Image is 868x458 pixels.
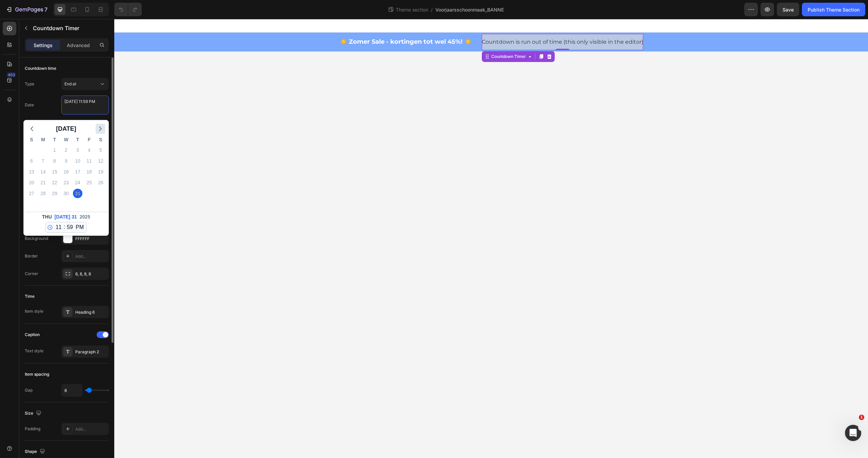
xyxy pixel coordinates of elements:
div: Publish Theme Section [808,6,860,13]
div: Saturday, Jul 5, 2025 [96,145,105,155]
span: [DATE] [55,213,70,221]
div: Monday, Jul 21, 2025 [38,178,48,187]
div: Monday, Jul 7, 2025 [38,156,48,166]
span: Voorjaarsschoonmaak_BANNE [435,6,504,13]
div: T [72,136,83,145]
div: Thursday, Jul 31, 2025 [73,189,82,198]
div: Undo/Redo [114,3,142,16]
div: 8, 8, 8, 8 [75,271,107,277]
div: Tuesday, Jul 29, 2025 [50,189,59,198]
div: S [95,136,106,145]
button: Publish Theme Section [802,3,865,16]
div: Item style [25,308,43,314]
div: Border [25,253,38,259]
div: S [26,136,37,145]
div: Wednesday, Jul 2, 2025 [61,145,71,155]
div: Wednesday, Jul 30, 2025 [61,189,71,198]
div: Countdown time [25,65,56,71]
div: Corner [25,271,38,277]
span: Thu [42,213,52,221]
div: Text style [25,348,43,354]
div: Type [25,81,34,87]
div: Paragraph 2 [75,349,107,355]
p: 7 [44,5,47,14]
div: Add... [75,426,107,432]
div: T [49,136,60,145]
button: 7 [3,3,51,16]
span: Save [783,7,794,13]
div: Caption [25,332,40,338]
span: : [64,223,65,231]
span: 2025 [80,213,90,221]
div: Item spacing [25,371,49,377]
button: Save [777,3,799,16]
div: Thursday, Jul 3, 2025 [73,145,82,155]
p: Advanced [67,42,90,49]
div: Thursday, Jul 10, 2025 [73,156,82,166]
div: Time [25,293,35,299]
span: / [431,6,433,13]
div: Heading 6 [75,309,107,315]
span: Countdown is run out of time (this only visible in the editor) [368,19,529,27]
button: [DATE] [53,124,79,134]
div: FFFFFF [75,236,107,242]
div: Sunday, Jul 20, 2025 [27,178,36,187]
div: Thursday, Jul 17, 2025 [73,167,82,176]
div: F [83,136,95,145]
div: Tuesday, Jul 22, 2025 [50,178,59,187]
div: Saturday, Jul 19, 2025 [96,167,105,176]
p: Countdown Timer [33,24,106,32]
div: Size [25,409,43,418]
div: Sunday, Jul 13, 2025 [27,167,36,176]
div: Wednesday, Jul 16, 2025 [61,167,71,176]
div: Tuesday, Jul 1, 2025 [50,145,59,155]
iframe: Intercom live chat [845,425,861,441]
p: Settings [34,42,53,49]
div: Friday, Jul 4, 2025 [84,145,94,155]
div: Friday, Jul 18, 2025 [84,167,94,176]
div: 450 [6,72,16,78]
div: Saturday, Jul 12, 2025 [96,156,105,166]
div: Date [25,102,34,108]
iframe: Design area [114,19,868,458]
div: Padding [25,426,40,432]
div: Countdown Timer [376,35,413,41]
div: Tuesday, Jul 8, 2025 [50,156,59,166]
div: Shape [25,447,46,456]
div: Gap [25,387,33,393]
input: Auto [62,384,82,396]
div: Monday, Jul 28, 2025 [38,189,48,198]
div: Sunday, Jul 6, 2025 [27,156,36,166]
span: [DATE] [56,124,76,134]
div: Wednesday, Jul 9, 2025 [61,156,71,166]
div: Friday, Jul 25, 2025 [84,178,94,187]
div: Sunday, Jul 27, 2025 [27,189,36,198]
div: Thursday, Jul 24, 2025 [73,178,82,187]
div: Add... [75,253,107,259]
div: Saturday, Jul 26, 2025 [96,178,105,187]
div: M [37,136,49,145]
span: 1 [859,415,864,420]
div: Friday, Jul 11, 2025 [84,156,94,166]
div: Wednesday, Jul 23, 2025 [61,178,71,187]
div: Tuesday, Jul 15, 2025 [50,167,59,176]
span: End at [64,81,76,86]
span: Theme section [394,6,430,13]
div: W [60,136,72,145]
span: 31 [72,213,77,221]
div: Monday, Jul 14, 2025 [38,167,48,176]
div: Background [25,235,48,242]
button: End at [61,78,109,90]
